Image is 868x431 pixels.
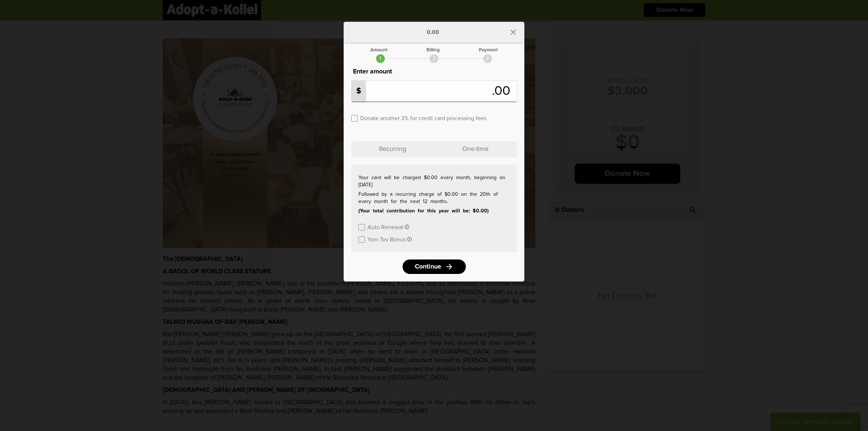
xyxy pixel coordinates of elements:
[351,67,517,77] p: Enter amount
[351,141,434,157] p: Recurring
[367,223,403,230] label: Auto Renewal
[367,223,409,230] button: Auto Renewal
[367,236,412,242] button: Yom Tov Bonus
[426,48,440,52] div: Billing
[376,54,385,63] div: 1
[415,263,441,270] span: Continue
[370,48,387,52] div: Amount
[427,29,439,35] p: 0.00
[509,28,518,37] i: close
[445,262,454,271] i: arrow_forward
[358,174,510,189] p: Your card will be charged $0.00 every month, beginning on [DATE]
[492,85,514,98] span: .00
[430,54,438,63] div: 2
[360,114,486,121] label: Donate another 3% for credit card processing fees
[479,48,498,52] div: Payment
[434,141,517,157] p: One-time
[358,191,510,205] p: Followed by a recurring charge of $0.00 on the 20th of every month for the next 12 months.
[352,81,366,102] p: $
[367,236,406,242] label: Yom Tov Bonus
[483,54,492,63] div: 3
[403,259,466,274] a: Continuearrow_forward
[358,207,510,215] p: (Your total contribution for this year will be: $0.00)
